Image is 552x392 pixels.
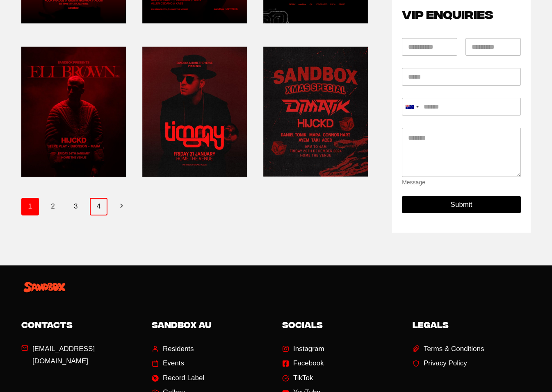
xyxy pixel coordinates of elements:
span: Privacy Policy [424,357,467,370]
input: Mobile [402,98,521,116]
a: 4 [90,198,107,215]
nav: Page navigation [21,198,368,215]
a: 3 [67,198,84,215]
a: Record Label [152,372,204,385]
a: TikTok [282,372,313,385]
h5: SANDBOX AU [152,318,270,331]
span: Residents [163,343,194,356]
a: 2 [44,198,62,215]
a: Terms & Conditions [413,343,484,356]
span: Events [163,357,184,370]
span: [EMAIL_ADDRESS][DOMAIN_NAME] [32,343,139,368]
span: TikTok [293,372,313,385]
div: Message [402,179,521,186]
span: 1 [21,198,39,215]
span: Facebook [293,357,324,370]
span: Record Label [163,372,204,385]
h2: VIP ENQUIRIES [402,5,521,22]
a: Privacy Policy [413,357,467,370]
button: Selected country [402,98,422,116]
h5: LEGALS [413,318,531,331]
h5: SOCIALS [282,318,400,331]
a: Residents [152,343,194,356]
a: Events [152,357,184,370]
a: Facebook [282,357,324,370]
span: Instagram [293,343,324,356]
span: Terms & Conditions [424,343,484,356]
h5: CONTACTS [21,318,139,331]
a: Instagram [282,343,324,356]
a: [EMAIL_ADDRESS][DOMAIN_NAME] [21,343,139,368]
button: Submit [402,196,521,213]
